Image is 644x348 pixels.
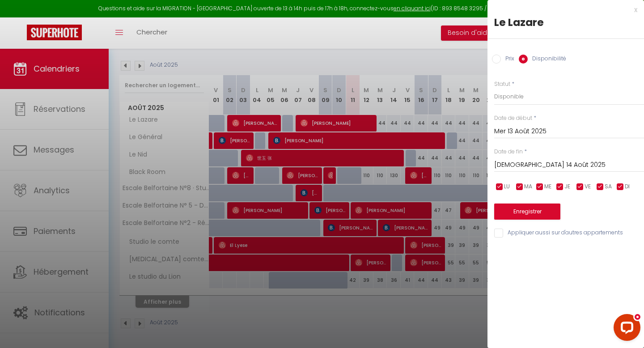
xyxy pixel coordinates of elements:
span: LU [504,182,510,191]
label: Date de fin [494,148,523,156]
div: x [487,4,637,15]
span: JE [564,182,570,191]
label: Statut [494,80,510,89]
label: Disponibilité [528,55,566,64]
label: Prix [501,55,514,64]
span: SA [605,182,612,191]
button: Enregistrer [494,204,560,220]
span: DI [625,182,630,191]
label: Date de début [494,114,532,123]
span: VE [585,182,591,191]
span: ME [544,182,551,191]
iframe: LiveChat chat widget [606,310,644,348]
div: Le Lazare [494,15,637,30]
span: MA [524,182,532,191]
